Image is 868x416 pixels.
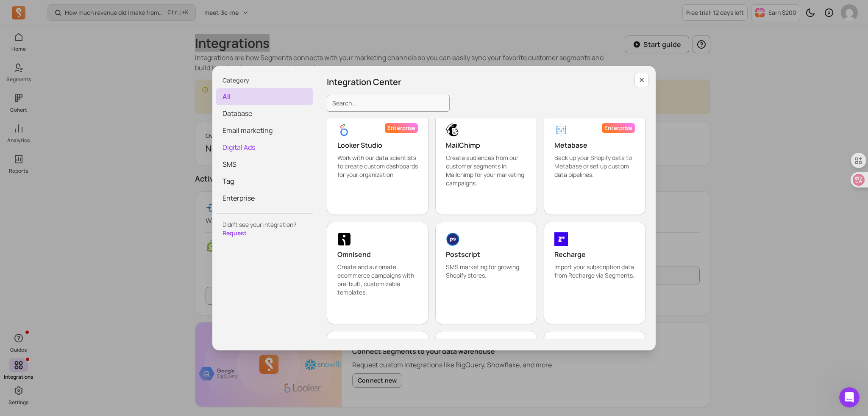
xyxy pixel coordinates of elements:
[157,328,179,345] span: smiley reaction
[327,113,428,215] button: looker_studioEnterpriseLooker StudioWork with our data scientists to create custom dashboards for...
[554,263,635,280] p: Import your subscription data from Recharge via Segments.
[337,123,351,137] img: looker_studio
[6,3,22,19] button: go back
[117,328,130,345] span: 😞
[255,3,271,19] button: Collapse window
[161,328,174,345] span: 😃
[327,76,645,88] p: Integration Center
[446,140,526,150] p: MailChimp
[446,154,526,187] p: Create audiences from our customer segments in Mailchimp for your marketing campaigns.
[223,229,247,237] a: Request
[544,113,645,215] button: metabaseEnterpriseMetabaseBack up your Shopify data to Metabase or set up custom data pipelines.
[216,88,313,105] span: all
[327,95,450,112] input: Search...
[216,173,313,190] span: Tag
[554,232,568,246] img: recharge
[385,123,418,133] span: Enterprise
[554,249,635,259] p: Recharge
[10,320,281,329] div: Did this answer your question?
[554,154,635,179] p: Back up your Shopify data to Metabase or set up custom data pipelines.
[602,123,635,133] span: Enterprise
[216,105,313,122] span: Database
[139,328,152,345] span: 😐
[216,122,313,139] span: Email marketing
[337,232,351,246] img: omnisend
[446,263,526,280] p: SMS marketing for growing Shopify stores.
[446,249,526,259] p: Postscript
[135,328,157,345] span: neutral face reaction
[271,3,286,19] div: Close
[337,140,418,150] p: Looker Studio
[112,356,180,363] a: Open in help center
[337,154,418,179] p: Work with our data scientists to create custom dashboards for your organization
[223,220,306,229] p: Didn’t see your integration?
[446,123,459,137] img: mailchimp
[216,190,313,207] span: Enterprise
[337,249,418,259] p: Omnisend
[216,76,313,85] div: Category
[435,113,537,215] button: mailchimpMailChimpCreate audiences from our customer segments in Mailchimp for your marketing cam...
[216,156,313,173] span: SMS
[839,387,860,408] iframe: Intercom live chat
[216,139,313,156] span: Digital Ads
[554,123,568,137] img: metabase
[327,222,428,324] button: omnisendOmnisendCreate and automate ecommerce campaigns with pre-built, customizable templates.
[446,232,459,246] img: postscript
[113,328,135,345] span: disappointed reaction
[337,263,418,297] p: Create and automate ecommerce campaigns with pre-built, customizable templates.
[435,222,537,324] button: postscriptPostscriptSMS marketing for growing Shopify stores.
[544,222,645,324] button: rechargeRechargeImport your subscription data from Recharge via Segments.
[554,140,635,150] p: Metabase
